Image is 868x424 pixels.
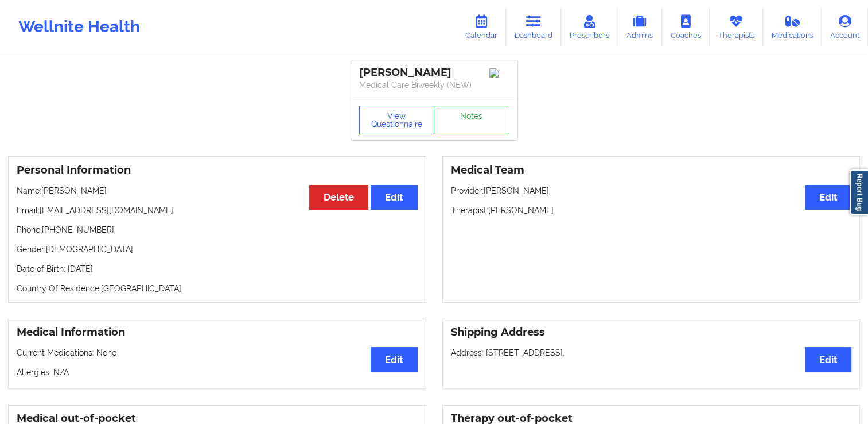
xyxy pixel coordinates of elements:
h3: Medical Information [17,326,418,339]
p: Allergies: N/A [17,367,418,378]
a: Admins [617,8,662,46]
h3: Medical Team [451,164,852,177]
a: Calendar [457,8,506,46]
p: Email: [EMAIL_ADDRESS][DOMAIN_NAME] [17,205,418,216]
div: [PERSON_NAME] [359,66,509,79]
p: Current Medications: None [17,347,418,359]
a: Report Bug [850,169,868,215]
p: Address: [STREET_ADDRESS]. [451,347,852,359]
a: Coaches [662,8,710,46]
a: Prescribers [561,8,618,46]
p: Medical Care Biweekly (NEW) [359,79,509,91]
p: Name: [PERSON_NAME] [17,185,418,196]
p: Therapist: [PERSON_NAME] [451,205,852,216]
p: Gender: [DEMOGRAPHIC_DATA] [17,244,418,255]
p: Phone: [PHONE_NUMBER] [17,224,418,236]
a: Dashboard [506,8,561,46]
button: Edit [371,347,417,372]
a: Notes [434,106,509,134]
h3: Personal Information [17,164,418,177]
button: Edit [805,185,851,210]
a: Therapists [710,8,763,46]
h3: Shipping Address [451,326,852,339]
a: Medications [763,8,822,46]
img: Image%2Fplaceholer-image.png [489,68,509,78]
p: Date of Birth: [DATE] [17,263,418,275]
button: Edit [371,185,417,210]
button: Edit [805,347,851,372]
p: Provider: [PERSON_NAME] [451,185,852,196]
button: Delete [309,185,368,210]
button: View Questionnaire [359,106,435,134]
a: Account [822,8,868,46]
p: Country Of Residence: [GEOGRAPHIC_DATA] [17,283,418,294]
